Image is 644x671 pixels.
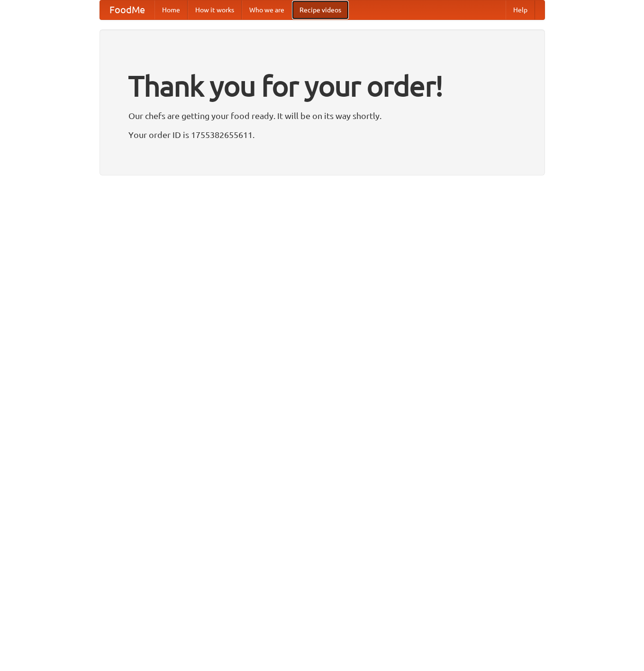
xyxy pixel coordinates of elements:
[188,0,242,19] a: How it works
[292,0,349,19] a: Recipe videos
[242,0,292,19] a: Who we are
[128,128,516,142] p: Your order ID is 1755382655611.
[128,109,516,123] p: Our chefs are getting your food ready. It will be on its way shortly.
[100,0,154,19] a: FoodMe
[128,63,516,109] h1: Thank you for your order!
[506,0,535,19] a: Help
[154,0,188,19] a: Home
